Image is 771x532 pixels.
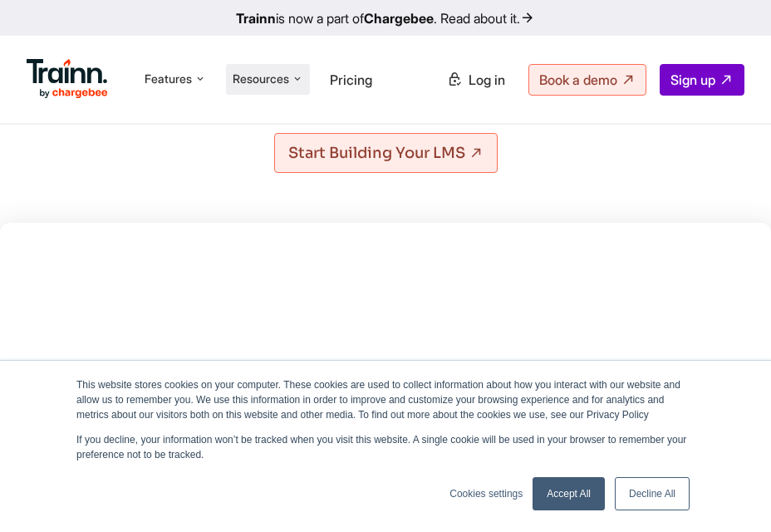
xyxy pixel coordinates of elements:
p: This website stores cookies on your computer. These cookies are used to collect information about... [76,377,695,422]
span: Log in [469,71,505,88]
span: Book a demo [539,71,617,88]
span: Features [145,71,192,87]
a: Log in [437,65,515,95]
span: Resources [233,71,289,87]
b: Trainn [236,10,276,27]
a: Accept All [533,477,605,510]
a: Start Building Your LMS [274,133,498,173]
b: Chargebee [364,10,434,27]
a: Cookies settings [449,486,523,501]
p: If you decline, your information won’t be tracked when you visit this website. A single cookie wi... [76,432,695,462]
img: Trainn Logo [27,59,108,99]
a: Decline All [615,477,690,510]
a: Pricing [330,71,372,88]
a: Sign up [660,64,744,96]
span: Sign up [670,71,715,88]
a: Book a demo [528,64,646,96]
